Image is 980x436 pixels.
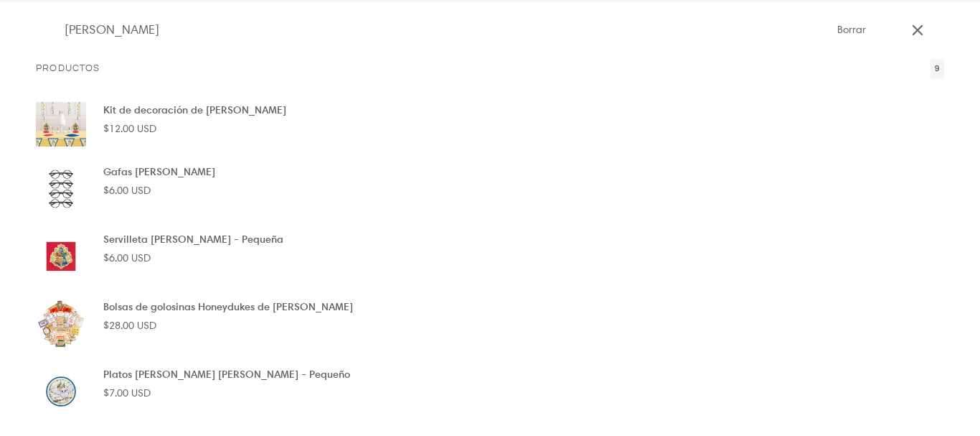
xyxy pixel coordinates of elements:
[36,231,944,282] a: Servilleta [PERSON_NAME] - Pequeña $6.00 USD
[36,102,944,147] a: Kit de decoración de [PERSON_NAME] $12.00 USD
[103,122,156,135] span: $12.00 USD
[36,62,100,76] p: Productos
[103,386,151,399] span: $7.00 USD
[36,299,944,349] a: Bolsas de golosinas Honeydukes de [PERSON_NAME] $28.00 USD
[103,164,215,180] p: Gafas [PERSON_NAME]
[103,366,350,382] p: Platos [PERSON_NAME] [PERSON_NAME] - Pequeño
[36,366,944,417] a: Platos [PERSON_NAME] [PERSON_NAME] - Pequeño $7.00 USD
[103,299,353,315] p: Bolsas de golosinas Honeydukes de [PERSON_NAME]
[103,319,156,332] span: $28.00 USD
[36,299,86,349] img: Bolsas de golosinas Honeydukes de Harry Potter
[36,164,944,214] a: Gafas [PERSON_NAME] $6.00 USD
[103,184,151,197] span: $6.00 USD
[103,251,151,264] span: $6.00 USD
[103,231,283,247] p: Servilleta [PERSON_NAME] - Pequeña
[36,164,86,214] img: Gafas Harry Potter
[103,102,286,118] p: Kit de decoración de [PERSON_NAME]
[36,231,86,282] img: Servilleta Harry Potter - Pequeña
[36,102,86,147] img: Kit de decoración de Harry Potter
[930,60,944,78] span: 9
[36,366,86,417] img: Platos Harry Potter Hedwig - Pequeño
